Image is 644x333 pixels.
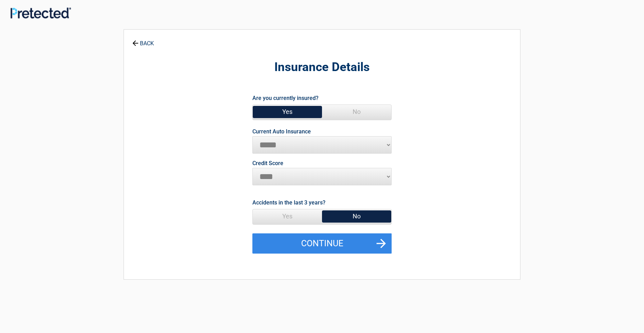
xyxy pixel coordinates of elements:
span: No [322,105,391,119]
label: Are you currently insured? [252,93,319,103]
label: Current Auto Insurance [252,129,311,134]
span: No [322,209,391,223]
a: BACK [131,34,155,46]
label: Credit Score [252,161,283,166]
span: Yes [253,105,322,119]
label: Accidents in the last 3 years? [252,198,325,207]
h2: Insurance Details [162,59,482,76]
button: Continue [252,233,392,254]
span: Yes [253,209,322,223]
img: Main Logo [10,7,71,18]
